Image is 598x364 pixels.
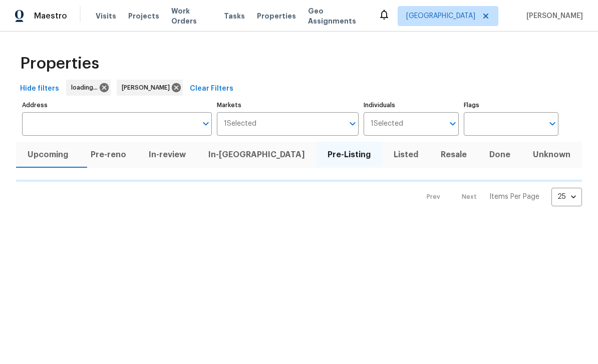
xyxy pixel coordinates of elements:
label: Markets [217,102,359,108]
div: loading... [66,80,111,96]
span: Done [484,148,516,162]
span: Hide filters [20,83,59,95]
span: Geo Assignments [308,6,366,26]
span: [PERSON_NAME] [122,83,174,93]
span: loading... [71,83,102,93]
span: Properties [257,11,296,21]
span: In-review [143,148,191,162]
span: Visits [96,11,116,21]
span: [GEOGRAPHIC_DATA] [406,11,475,21]
span: Projects [128,11,159,21]
span: Upcoming [22,148,73,162]
button: Open [545,117,559,131]
div: [PERSON_NAME] [117,80,183,96]
span: Listed [388,148,423,162]
button: Open [446,117,460,131]
div: 25 [551,184,582,210]
span: Pre-reno [85,148,131,162]
span: In-[GEOGRAPHIC_DATA] [203,148,311,162]
span: Resale [435,148,472,162]
button: Open [346,117,360,131]
span: 1 Selected [224,120,256,128]
p: Items Per Page [489,192,539,202]
span: [PERSON_NAME] [522,11,583,21]
span: Tasks [224,13,245,20]
span: Work Orders [171,6,212,26]
span: Properties [20,59,99,69]
span: 1 Selected [371,120,403,128]
label: Flags [464,102,558,108]
label: Address [22,102,212,108]
span: Maestro [34,11,67,21]
span: Pre-Listing [323,148,376,162]
button: Hide filters [16,80,63,98]
button: Clear Filters [186,80,237,98]
span: Clear Filters [190,83,233,95]
button: Open [199,117,213,131]
span: Unknown [528,148,576,162]
label: Individuals [364,102,458,108]
nav: Pagination Navigation [417,188,582,206]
